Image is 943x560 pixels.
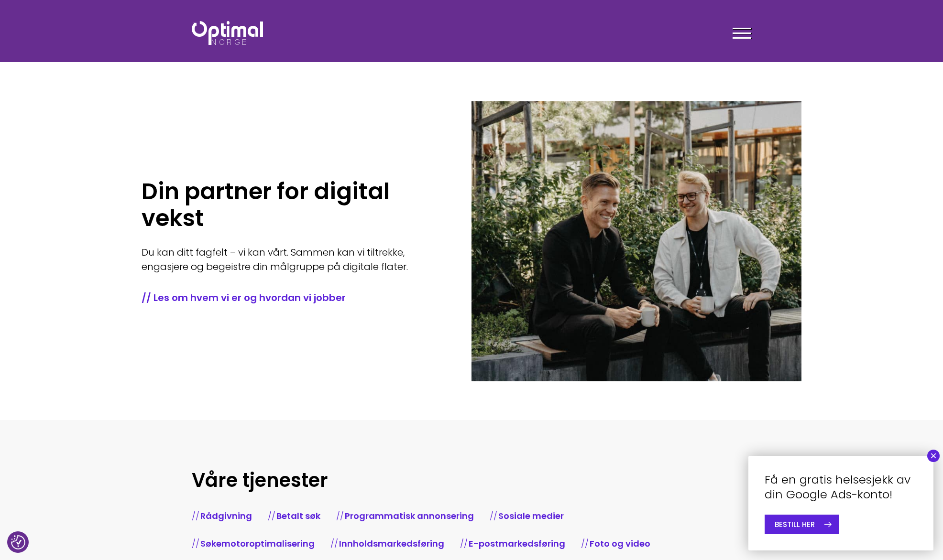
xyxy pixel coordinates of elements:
button: Samtykkepreferanser [11,535,25,549]
p: Du kan ditt fagfelt – vi kan vårt. Sammen kan vi tiltrekke, engasjere og begeistre din målgruppe ... [142,245,443,274]
a: Betalt søk [276,510,320,522]
h1: Din partner for digital vekst [142,178,443,232]
a: // Les om hvem vi er og hvordan vi jobber [142,291,443,304]
a: Rådgivning [200,510,252,522]
button: Close [927,450,940,462]
img: Revisit consent button [11,535,25,549]
a: Innholdsmarkedsføring [339,538,444,549]
h2: Våre tjenester [192,468,751,493]
a: E-postmarkedsføring [469,538,565,549]
h4: Få en gratis helsesjekk av din Google Ads-konto! [765,472,917,502]
a: BESTILL HER [765,515,839,534]
a: Foto og video [590,538,650,549]
a: Sosiale medier [498,510,564,522]
a: Programmatisk annonsering [345,510,474,522]
a: Søkemotoroptimalisering [200,538,315,549]
img: Optimal Norge [192,21,263,45]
